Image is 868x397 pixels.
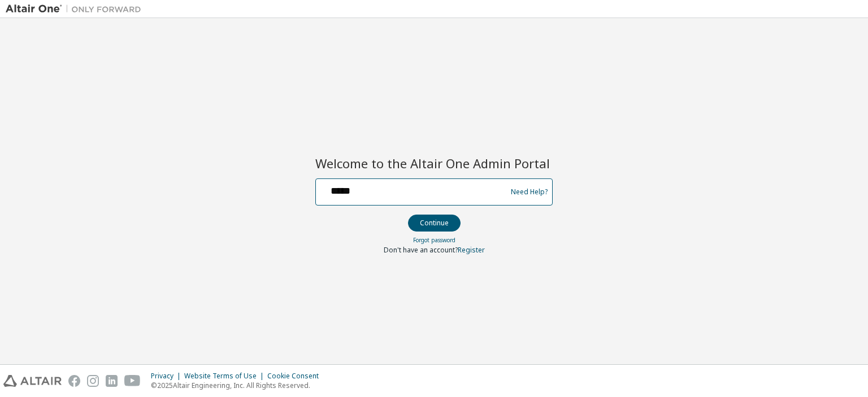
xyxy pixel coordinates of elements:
div: Website Terms of Use [184,372,267,381]
h2: Welcome to the Altair One Admin Portal [315,155,553,171]
img: linkedin.svg [106,375,118,387]
img: altair_logo.svg [3,375,62,387]
img: Altair One [6,3,147,15]
button: Continue [408,215,461,232]
img: instagram.svg [87,375,99,387]
a: Need Help? [511,191,548,192]
div: Privacy [151,372,184,381]
div: Cookie Consent [267,372,325,381]
span: Don't have an account? [384,245,458,255]
img: youtube.svg [124,375,141,387]
a: Forgot password [413,236,455,244]
img: facebook.svg [68,375,80,387]
a: Register [458,245,485,255]
p: © 2025 Altair Engineering, Inc. All Rights Reserved. [151,381,325,390]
